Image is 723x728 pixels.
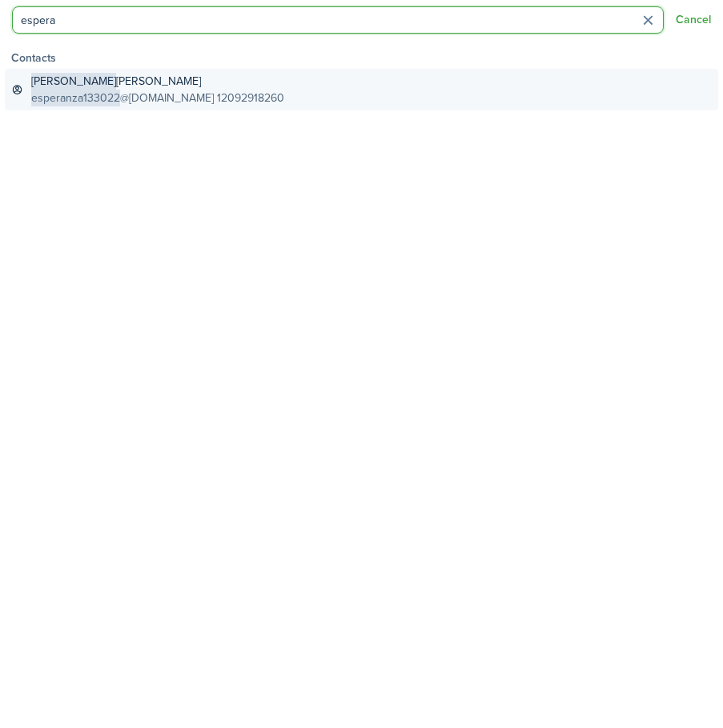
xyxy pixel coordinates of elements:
span: [PERSON_NAME] [31,73,116,90]
button: Cancel [676,14,711,26]
global-search-item-title: [PERSON_NAME] [31,73,284,90]
button: Clear search [636,8,661,33]
input: Search for anything... [12,6,664,34]
global-search-list-title: Contacts [11,50,718,66]
span: esperanza133022 [31,90,120,106]
a: [PERSON_NAME][PERSON_NAME]esperanza133022@[DOMAIN_NAME] 12092918260 [5,69,718,110]
global-search-item-description: @[DOMAIN_NAME] 12092918260 [31,90,284,106]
